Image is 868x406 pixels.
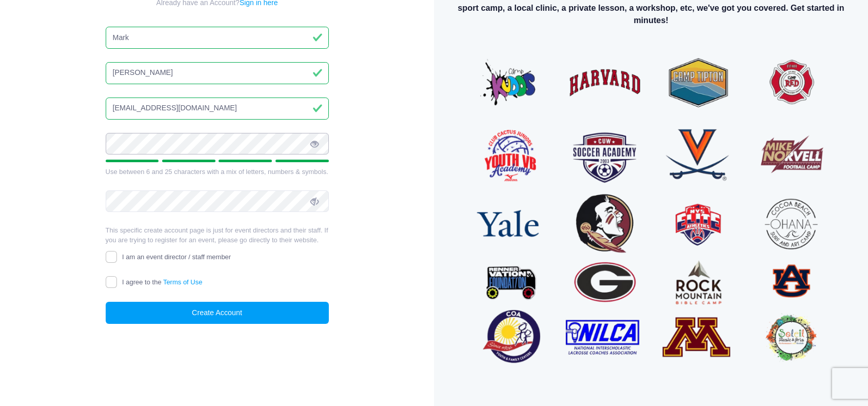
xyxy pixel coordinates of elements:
[106,167,329,177] div: Use between 6 and 25 characters with a mix of letters, numbers & symbols.
[122,253,231,261] span: I am an event director / staff member
[106,98,329,120] input: Email
[106,225,329,245] p: This specific create account page is just for event directors and their staff. If you are trying ...
[106,276,117,288] input: I agree to theTerms of Use
[106,251,117,263] input: I am an event director / staff member
[163,278,203,286] a: Terms of Use
[122,278,202,286] span: I agree to the
[106,27,329,49] input: First Name
[106,302,329,324] button: Create Account
[106,62,329,84] input: Last Name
